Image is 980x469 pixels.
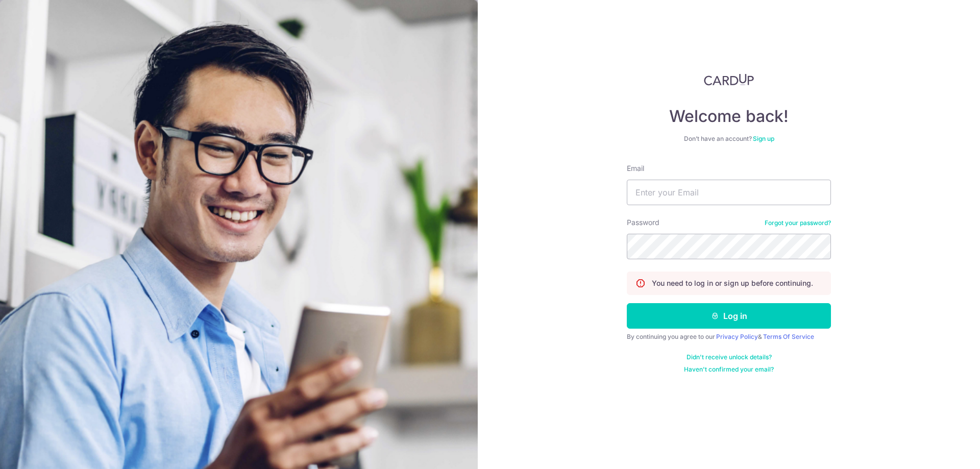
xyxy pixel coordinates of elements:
[627,163,644,174] label: Email
[765,219,831,227] a: Forgot your password?
[627,333,831,341] div: By continuing you agree to our &
[716,333,758,340] a: Privacy Policy
[627,106,831,127] h4: Welcome back!
[627,180,831,205] input: Enter your Email
[627,135,831,143] div: Don’t have an account?
[704,73,754,86] img: CardUp Logo
[687,353,772,361] a: Didn't receive unlock details?
[652,278,813,288] p: You need to log in or sign up before continuing.
[753,135,774,142] a: Sign up
[684,365,774,374] a: Haven't confirmed your email?
[763,333,814,340] a: Terms Of Service
[627,217,659,228] label: Password
[627,303,831,329] button: Log in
